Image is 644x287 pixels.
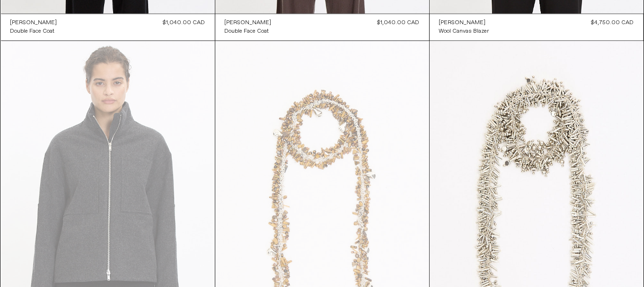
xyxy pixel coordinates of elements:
[10,19,57,27] div: [PERSON_NAME]
[163,18,205,27] div: $1,040.00 CAD
[225,27,272,36] a: Double Face Coat
[225,18,272,27] a: [PERSON_NAME]
[439,19,486,27] div: [PERSON_NAME]
[439,27,489,36] a: Wool Canvas Blazer
[225,19,272,27] div: [PERSON_NAME]
[10,27,57,36] a: Double Face Coat
[439,18,489,27] a: [PERSON_NAME]
[378,18,420,27] div: $1,040.00 CAD
[591,18,634,27] div: $4,750.00 CAD
[439,27,489,36] div: Wool Canvas Blazer
[10,18,57,27] a: [PERSON_NAME]
[10,27,55,36] div: Double Face Coat
[225,27,269,36] div: Double Face Coat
